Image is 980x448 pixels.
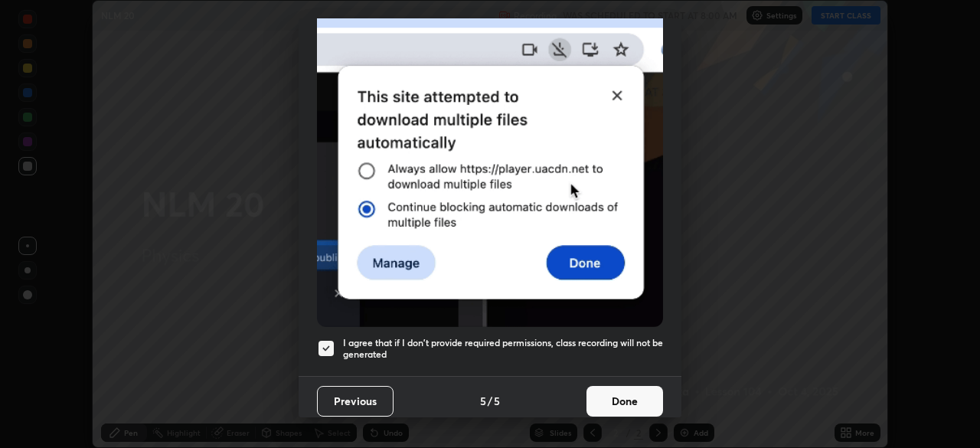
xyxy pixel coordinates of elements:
button: Previous [317,386,394,417]
h4: 5 [480,393,486,409]
button: Done [586,386,663,417]
h4: 5 [494,393,500,409]
h5: I agree that if I don't provide required permissions, class recording will not be generated [343,337,663,361]
h4: / [488,393,492,409]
